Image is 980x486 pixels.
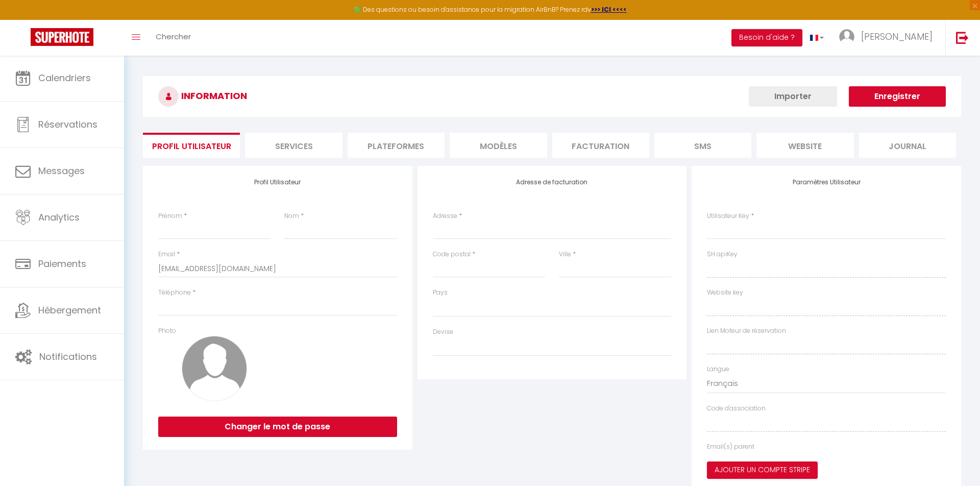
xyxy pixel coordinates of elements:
[38,257,86,270] span: Paiements
[143,76,961,117] h3: INFORMATION
[861,30,933,43] span: [PERSON_NAME]
[831,20,945,56] a: ... [PERSON_NAME]
[450,133,547,158] li: MODÈLES
[849,86,946,107] button: Enregistrer
[433,211,457,221] label: Adresse
[707,179,946,186] h4: Paramètres Utilisateur
[654,133,751,158] li: SMS
[245,133,342,158] li: Services
[348,133,445,158] li: Plateformes
[591,5,627,14] a: >>> ICI <<<<
[158,326,176,336] label: Photo
[707,364,729,374] label: Langue
[38,118,97,131] span: Réservations
[433,288,448,298] label: Pays
[731,29,802,46] button: Besoin d'aide ?
[707,211,749,221] label: Utilisateur Key
[559,250,571,259] label: Ville
[31,28,93,46] img: Super Booking
[433,179,672,186] h4: Adresse de facturation
[158,417,397,437] button: Changer le mot de passe
[707,442,754,452] label: Email(s) parent
[707,404,766,414] label: Code d'association
[148,20,199,56] a: Chercher
[749,86,837,107] button: Importer
[707,288,743,298] label: Website key
[433,327,453,337] label: Devise
[156,31,191,42] span: Chercher
[707,461,818,479] button: Ajouter un compte Stripe
[182,336,247,401] img: avatar.png
[707,326,786,336] label: Lien Moteur de réservation
[38,304,101,317] span: Hébergement
[552,133,649,158] li: Facturation
[158,211,182,221] label: Prénom
[707,250,738,259] label: SH apiKey
[433,250,471,259] label: Code postal
[39,350,97,363] span: Notifications
[38,71,91,84] span: Calendriers
[38,164,85,177] span: Messages
[756,133,853,158] li: website
[284,211,299,221] label: Nom
[956,31,969,44] img: logout
[158,250,175,259] label: Email
[859,133,956,158] li: Journal
[158,288,191,298] label: Téléphone
[143,133,240,158] li: Profil Utilisateur
[38,211,80,224] span: Analytics
[839,29,854,44] img: ...
[158,179,397,186] h4: Profil Utilisateur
